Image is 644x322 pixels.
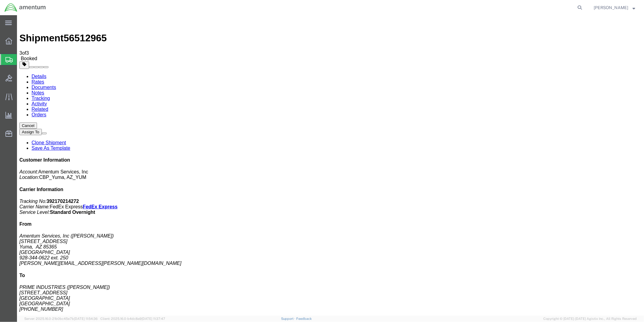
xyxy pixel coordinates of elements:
[100,317,165,320] span: Client: 2025.16.0-b4dc8a9
[543,316,637,321] span: Copyright © [DATE]-[DATE] Agistix Inc., All Rights Reserved
[4,3,46,12] img: logo
[17,15,644,316] iframe: FS Legacy Container
[281,317,296,320] a: Support
[594,4,628,11] span: Kenneth Wicker
[593,4,636,11] button: [PERSON_NAME]
[296,317,312,320] a: Feedback
[74,317,98,320] span: [DATE] 11:54:36
[142,317,165,320] span: [DATE] 11:37:47
[24,317,98,320] span: Server: 2025.16.0-21b0bc45e7b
